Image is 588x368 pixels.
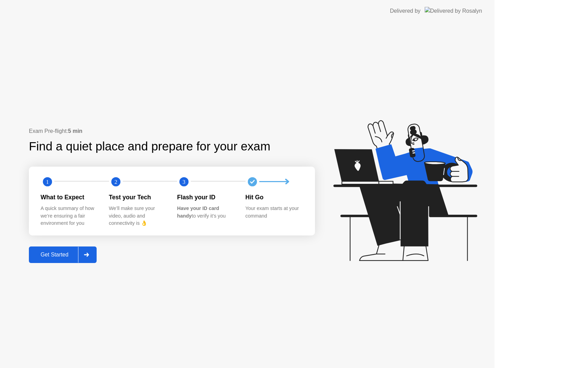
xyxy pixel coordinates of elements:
[29,137,271,156] div: Find a quiet place and prepare for your exam
[109,205,166,227] div: We’ll make sure your video, audio and connectivity is 👌
[29,127,315,135] div: Exam Pre-flight:
[425,7,482,15] img: Delivered by Rosalyn
[390,7,421,15] div: Delivered by
[109,193,166,202] div: Test your Tech
[246,193,303,202] div: Hit Go
[183,178,185,185] text: 3
[46,178,49,185] text: 1
[177,193,235,202] div: Flash your ID
[29,246,97,263] button: Get Started
[114,178,117,185] text: 2
[68,128,83,134] b: 5 min
[177,205,235,220] div: to verify it’s you
[41,193,98,202] div: What to Expect
[31,252,78,258] div: Get Started
[41,205,98,227] div: A quick summary of how we’re ensuring a fair environment for you
[177,206,219,219] b: Have your ID card handy
[246,205,303,220] div: Your exam starts at your command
